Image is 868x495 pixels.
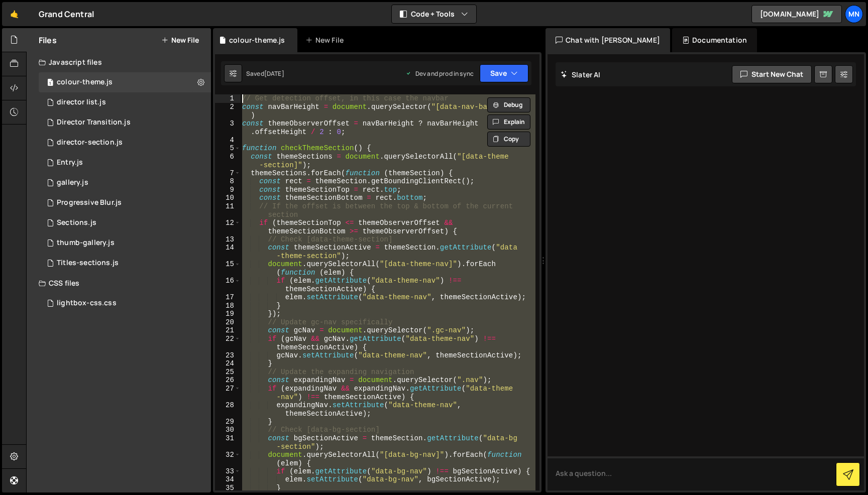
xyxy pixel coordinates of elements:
[215,318,241,327] div: 20
[39,8,94,20] div: Grand Central
[215,243,241,260] div: 14
[2,2,27,26] a: 🤙
[57,98,106,107] div: director list.js
[57,78,113,87] div: colour-theme.js
[732,65,812,83] button: Start new chat
[39,133,211,153] div: 15067/40075.js
[215,260,241,277] div: 15
[215,169,241,178] div: 7
[229,35,285,45] div: colour-theme.js
[39,293,211,313] div: 15067/39884.css
[305,35,348,45] div: New File
[751,5,842,23] a: [DOMAIN_NAME]
[215,385,241,401] div: 27
[57,138,123,147] div: director-section.js
[57,118,131,127] div: Director Transition.js
[246,69,284,78] div: Saved
[215,103,241,119] div: 2
[215,219,241,235] div: 12
[480,64,528,82] button: Save
[215,186,241,194] div: 9
[215,144,241,153] div: 5
[215,335,241,351] div: 22
[487,97,530,112] button: Debug
[215,451,241,467] div: 32
[27,273,211,293] div: CSS files
[215,202,241,219] div: 11
[27,52,211,72] div: Javascript files
[215,94,241,103] div: 1
[57,238,115,247] div: thumb-gallery.js
[672,28,757,52] div: Documentation
[215,310,241,318] div: 19
[215,368,241,377] div: 25
[57,178,88,187] div: gallery.js
[39,92,211,112] div: 15067/39369.js
[39,72,211,92] div: 15067/39808.js
[161,36,199,44] button: New File
[39,193,211,213] div: 15067/40094.js
[39,253,211,273] div: 15067/39419.js
[215,293,241,302] div: 17
[215,119,241,136] div: 3
[39,173,211,193] div: 15067/39821.js
[57,218,96,227] div: Sections.js
[392,5,476,23] button: Code + Tools
[215,467,241,476] div: 33
[39,153,211,173] div: 15067/39897.js
[57,259,119,268] div: Titles-sections.js
[215,302,241,310] div: 18
[215,434,241,451] div: 31
[215,426,241,434] div: 30
[57,299,117,308] div: lightbox-css.css
[39,112,211,133] div: 15067/39461.js
[57,198,122,207] div: Progressive Blur.js
[215,326,241,335] div: 21
[215,235,241,244] div: 13
[215,418,241,426] div: 29
[39,35,57,46] h2: Files
[39,213,211,233] div: 15067/39794.js
[215,376,241,385] div: 26
[264,69,284,78] div: [DATE]
[215,484,241,492] div: 35
[215,277,241,293] div: 16
[215,153,241,169] div: 6
[47,79,53,87] span: 1
[845,5,863,23] a: MN
[57,158,83,167] div: Entry.js
[39,233,211,253] div: 15067/39451.js
[546,28,670,52] div: Chat with [PERSON_NAME]
[215,194,241,202] div: 10
[215,177,241,186] div: 8
[487,132,530,147] button: Copy
[487,114,530,130] button: Explain
[215,359,241,368] div: 24
[215,351,241,360] div: 23
[215,401,241,418] div: 28
[561,70,601,79] h2: Slater AI
[215,475,241,484] div: 34
[405,69,474,78] div: Dev and prod in sync
[215,136,241,145] div: 4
